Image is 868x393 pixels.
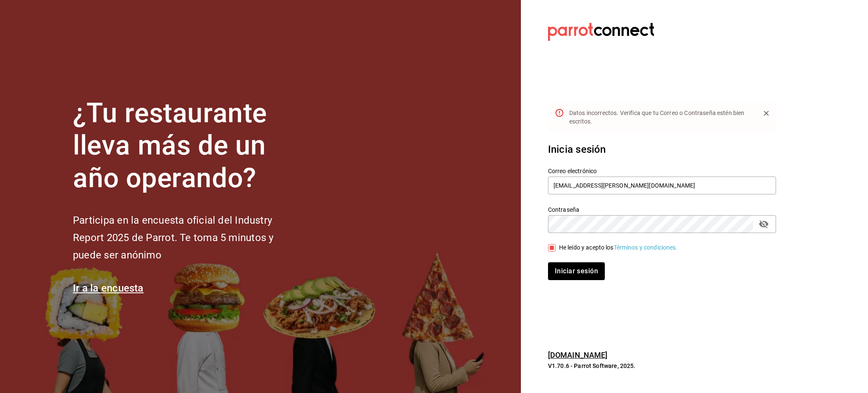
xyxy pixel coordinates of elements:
[73,282,144,294] a: Ir a la encuesta
[569,105,753,129] div: Datos incorrectos. Verifica que tu Correo o Contraseña estén bien escritos.
[548,362,776,370] p: V1.70.6 - Parrot Software, 2025.
[760,107,773,120] button: Close
[548,168,776,174] label: Correo electrónico
[614,244,678,251] a: Términos y condiciones.
[548,177,776,194] input: Ingresa tu correo electrónico
[559,243,678,252] div: He leído y acepto los
[73,97,302,195] h1: ¿Tu restaurante lleva más de un año operando?
[757,217,771,231] button: passwordField
[548,351,608,359] a: [DOMAIN_NAME]
[73,212,302,264] h2: Participa en la encuesta oficial del Industry Report 2025 de Parrot. Te toma 5 minutos y puede se...
[548,142,776,157] h3: Inicia sesión
[548,206,776,212] label: Contraseña
[548,262,605,280] button: Iniciar sesión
